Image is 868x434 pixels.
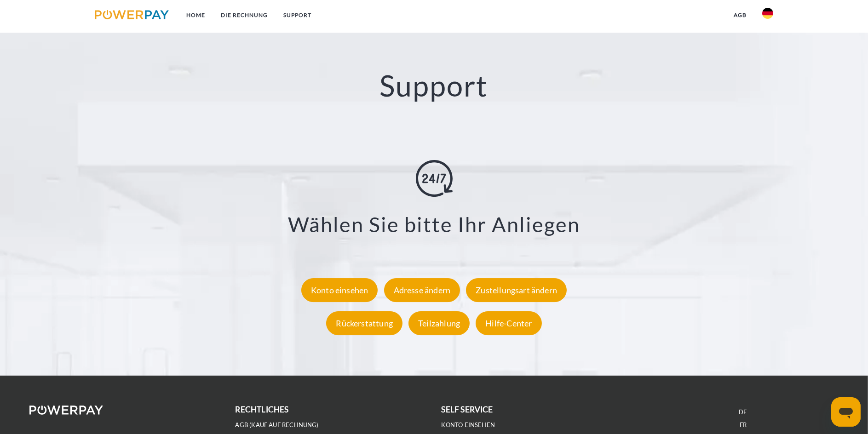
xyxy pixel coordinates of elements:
a: agb [726,7,754,23]
h2: Support [43,68,824,104]
a: Hilfe-Center [473,319,544,329]
img: online-shopping.svg [416,160,453,197]
img: logo-powerpay.svg [95,10,169,19]
div: Zustellungsart ändern [466,279,567,303]
img: logo-powerpay-white.svg [29,405,103,415]
b: self service [442,405,493,414]
iframe: Schaltfläche zum Öffnen des Messaging-Fensters [831,397,861,427]
a: AGB (Kauf auf Rechnung) [236,421,319,429]
a: DIE RECHNUNG [213,7,276,23]
a: Rückerstattung [324,319,405,329]
a: Konto einsehen [299,286,380,296]
a: Zustellungsart ändern [464,286,569,296]
a: DE [739,408,747,416]
a: Home [178,7,213,23]
a: SUPPORT [276,7,319,23]
a: Adresse ändern [382,286,463,296]
a: Teilzahlung [406,319,472,329]
div: Rückerstattung [326,312,402,336]
div: Konto einsehen [301,279,378,303]
h3: Wählen Sie bitte Ihr Anliegen [55,211,813,237]
div: Hilfe-Center [476,312,541,336]
div: Adresse ändern [384,279,460,303]
a: FR [740,421,747,429]
img: de [762,8,773,19]
a: Konto einsehen [442,421,495,429]
b: rechtliches [236,405,289,414]
div: Teilzahlung [408,312,470,336]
